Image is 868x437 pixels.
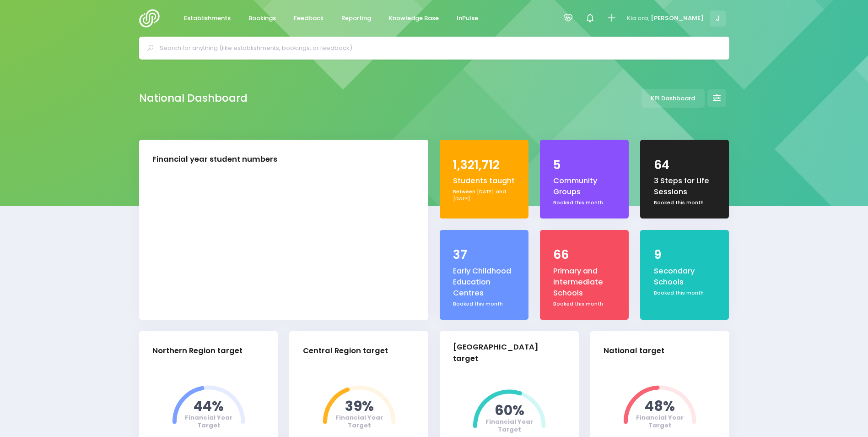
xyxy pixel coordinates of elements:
[654,266,716,288] div: Secondary Schools
[654,290,716,297] div: Booked this month
[457,14,478,23] span: InPulse
[334,10,379,27] a: Reporting
[139,9,165,27] img: Logo
[152,154,277,165] div: Financial year student numbers
[160,41,717,55] input: Search for anything (like establishments, bookings, or feedback)
[553,266,615,299] div: Primary and Intermediate Schools
[453,156,515,174] div: 1,321,712
[184,14,231,23] span: Establishments
[294,14,323,23] span: Feedback
[627,14,649,23] span: Kia ora,
[710,11,726,27] span: J
[654,175,716,198] div: 3 Steps for Life Sessions
[604,345,664,357] div: National target
[453,188,515,202] div: Between [DATE] and [DATE]
[382,10,447,27] a: Knowledge Base
[389,14,439,23] span: Knowledge Base
[248,14,276,23] span: Bookings
[453,342,558,365] div: [GEOGRAPHIC_DATA] target
[654,246,716,264] div: 9
[241,10,284,27] a: Bookings
[642,89,705,108] a: KPI Dashboard
[553,246,615,264] div: 66
[139,92,248,104] h2: National Dashboard
[453,175,515,186] div: Students taught
[303,345,388,357] div: Central Region target
[654,199,716,207] div: Booked this month
[341,14,371,23] span: Reporting
[453,246,515,264] div: 37
[152,345,243,357] div: Northern Region target
[177,10,238,27] a: Establishments
[553,300,615,308] div: Booked this month
[453,300,515,308] div: Booked this month
[553,175,615,198] div: Community Groups
[453,266,515,299] div: Early Childhood Education Centres
[449,10,486,27] a: InPulse
[553,156,615,174] div: 5
[553,199,615,207] div: Booked this month
[651,14,704,23] span: [PERSON_NAME]
[286,10,331,27] a: Feedback
[654,156,716,174] div: 64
